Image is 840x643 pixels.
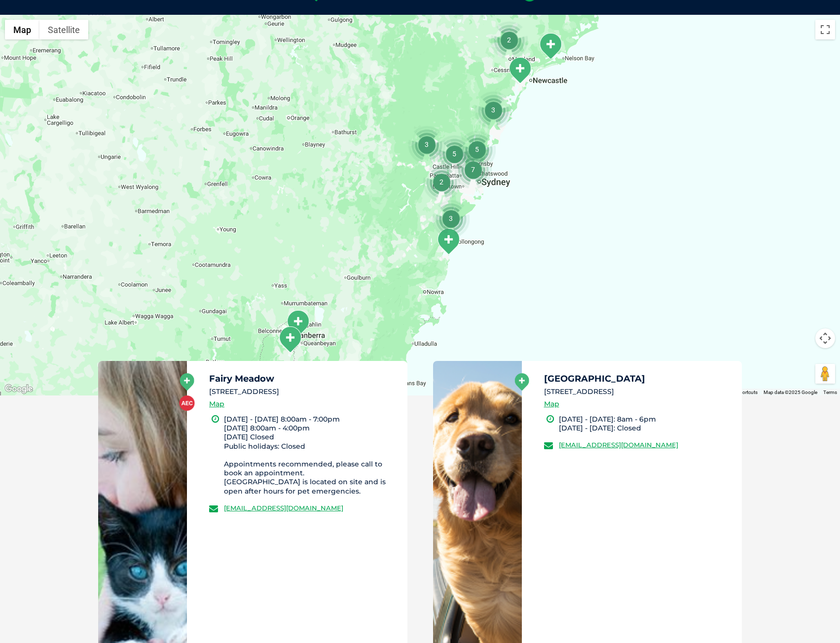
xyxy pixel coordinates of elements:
[39,20,88,39] button: Show satellite imagery
[224,504,343,512] a: [EMAIL_ADDRESS][DOMAIN_NAME]
[544,374,733,383] h5: [GEOGRAPHIC_DATA]
[209,398,224,410] a: Map
[559,441,678,449] a: [EMAIL_ADDRESS][DOMAIN_NAME]
[815,364,835,384] button: Drag Pegman onto the map to open Street View
[475,91,512,129] div: 3
[224,415,399,496] li: [DATE] - [DATE] 8:00am - 7:00pm [DATE] 8:00am - 4:00pm [DATE] Closed Public holidays: Closed Appo...
[764,390,817,395] span: Map data ©2025 Google
[454,151,492,188] div: 7
[209,374,399,383] h5: Fairy Meadow
[2,383,35,395] img: Google
[209,387,399,397] li: [STREET_ADDRESS]
[559,415,733,432] li: [DATE] - [DATE]: 8am - 6pm [DATE] - [DATE]: Closed
[508,57,532,84] div: Warners Bay
[436,228,461,255] div: Warilla – Shell Cove
[815,20,835,39] button: Toggle fullscreen view
[2,383,35,395] a: Click to see this area on Google Maps
[423,163,460,201] div: 2
[286,310,310,337] div: Majura Park
[436,135,473,173] div: 5
[490,21,528,59] div: 2
[538,33,563,60] div: Tanilba Bay
[278,326,302,353] div: Tuggeranong – All Creatures
[544,387,733,397] li: [STREET_ADDRESS]
[544,398,559,410] a: Map
[458,131,496,168] div: 5
[815,328,835,348] button: Map camera controls
[408,126,445,163] div: 3
[5,20,39,39] button: Show street map
[432,200,470,237] div: 3
[823,390,837,395] a: Terms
